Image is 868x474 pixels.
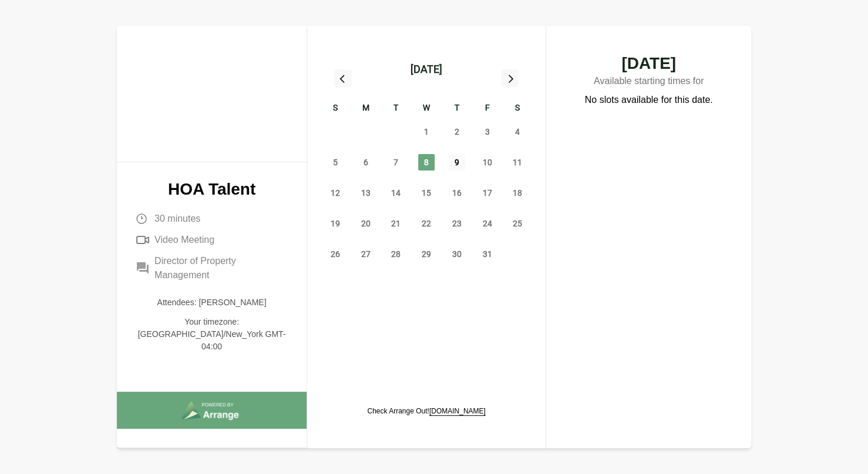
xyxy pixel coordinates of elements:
[442,101,472,116] div: T
[327,154,344,171] span: Sunday, October 5, 2025
[136,316,288,353] p: Your timezone: [GEOGRAPHIC_DATA]/New_York GMT-04:00
[502,101,533,116] div: S
[418,154,435,171] span: Wednesday, October 8, 2025
[570,72,728,93] p: Available starting times for
[418,246,435,262] span: Wednesday, October 29, 2025
[479,215,495,232] span: Friday, October 24, 2025
[388,215,404,232] span: Tuesday, October 21, 2025
[351,101,381,116] div: M
[449,215,465,232] span: Thursday, October 23, 2025
[388,246,404,262] span: Tuesday, October 28, 2025
[509,215,526,232] span: Saturday, October 25, 2025
[418,185,435,201] span: Wednesday, October 15, 2025
[358,215,374,232] span: Monday, October 20, 2025
[509,123,526,140] span: Saturday, October 4, 2025
[479,246,495,262] span: Friday, October 31, 2025
[327,246,344,262] span: Sunday, October 26, 2025
[154,233,214,247] span: Video Meeting
[358,154,374,171] span: Monday, October 6, 2025
[449,246,465,262] span: Thursday, October 30, 2025
[411,101,442,116] div: W
[388,154,404,171] span: Tuesday, October 7, 2025
[411,61,442,78] div: [DATE]
[154,212,200,226] span: 30 minutes
[381,101,411,116] div: T
[367,406,485,416] p: Check Arrange Out!
[479,154,495,171] span: Friday, October 10, 2025
[429,407,486,415] a: [DOMAIN_NAME]
[388,185,404,201] span: Tuesday, October 14, 2025
[509,154,526,171] span: Saturday, October 11, 2025
[449,154,465,171] span: Thursday, October 9, 2025
[358,185,374,201] span: Monday, October 13, 2025
[418,123,435,140] span: Wednesday, October 1, 2025
[327,215,344,232] span: Sunday, October 19, 2025
[418,215,435,232] span: Wednesday, October 22, 2025
[449,123,465,140] span: Thursday, October 2, 2025
[479,123,495,140] span: Friday, October 3, 2025
[585,93,713,107] p: No slots available for this date.
[358,246,374,262] span: Monday, October 27, 2025
[136,181,288,198] p: HOA Talent
[570,55,728,72] span: [DATE]
[327,185,344,201] span: Sunday, October 12, 2025
[320,101,351,116] div: S
[449,185,465,201] span: Thursday, October 16, 2025
[154,254,288,282] span: Director of Property Management
[136,296,288,309] p: Attendees: [PERSON_NAME]
[509,185,526,201] span: Saturday, October 18, 2025
[472,101,503,116] div: F
[479,185,495,201] span: Friday, October 17, 2025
